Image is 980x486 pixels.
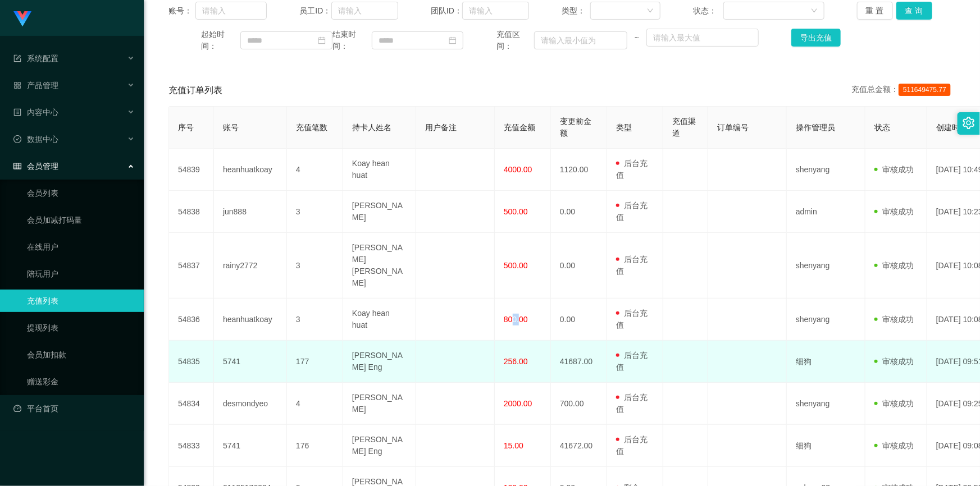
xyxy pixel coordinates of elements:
td: [PERSON_NAME] [PERSON_NAME] [343,233,416,299]
span: 500.00 [504,207,528,216]
td: 细狗 [787,341,865,383]
button: 导出充值 [791,29,841,47]
td: 3 [287,299,343,341]
td: shenyang [787,149,865,191]
span: 审核成功 [874,315,914,324]
td: heanhuatkoay [214,149,287,191]
span: 充值区间： [496,29,535,52]
span: 类型 [616,123,632,132]
span: 充值金额 [504,123,535,132]
td: desmondyeo [214,383,287,425]
span: 后台充值 [616,201,648,222]
div: 充值总金额： [851,84,955,97]
i: 图标: calendar [318,36,326,44]
i: 图标: appstore-o [13,81,21,89]
span: 订单编号 [717,123,749,132]
span: 操作管理员 [796,123,835,132]
span: 审核成功 [874,261,914,270]
td: 54837 [169,233,214,299]
td: 0.00 [551,299,607,341]
td: 0.00 [551,233,607,299]
span: 序号 [178,123,194,132]
span: 产品管理 [13,81,58,90]
a: 会员列表 [27,182,135,204]
button: 重 置 [857,2,893,20]
i: 图标: check-circle-o [13,135,21,143]
td: shenyang [787,383,865,425]
span: ~ [627,32,646,44]
td: 4 [287,149,343,191]
span: 15.00 [504,441,523,450]
span: 状态 [874,123,890,132]
span: 审核成功 [874,207,914,216]
span: 511649475.77 [899,84,951,96]
img: logo.9652507e.png [13,11,31,27]
td: 54833 [169,425,214,467]
span: 后台充值 [616,309,648,329]
span: 2000.00 [504,399,532,408]
i: 图标: calendar [449,36,457,44]
span: 用户备注 [425,123,457,132]
input: 请输入 [195,2,267,20]
td: 41672.00 [551,425,607,467]
span: 状态： [693,5,723,17]
span: 账号： [168,5,195,17]
td: 177 [287,341,343,383]
td: [PERSON_NAME] [343,383,416,425]
input: 请输入 [462,2,529,20]
td: 54834 [169,383,214,425]
span: 500.00 [504,261,528,270]
span: 后台充值 [616,351,648,372]
span: 起始时间： [201,29,240,52]
span: 256.00 [504,357,528,366]
span: 后台充值 [616,159,648,180]
span: 创建时间 [936,123,968,132]
td: 5741 [214,341,287,383]
span: 数据中心 [13,135,58,144]
span: 充值订单列表 [168,84,222,97]
td: 1120.00 [551,149,607,191]
td: 5741 [214,425,287,467]
a: 充值列表 [27,290,135,312]
span: 审核成功 [874,441,914,450]
a: 图标: dashboard平台首页 [13,397,135,420]
td: 54838 [169,191,214,233]
span: 800.00 [504,315,528,324]
input: 请输入最小值为 [534,31,627,49]
span: 内容中心 [13,108,58,117]
i: 图标: table [13,162,21,170]
i: 图标: form [13,54,21,62]
td: Koay hean huat [343,299,416,341]
input: 请输入 [331,2,398,20]
td: shenyang [787,233,865,299]
td: 176 [287,425,343,467]
td: Koay hean huat [343,149,416,191]
td: [PERSON_NAME] Eng [343,341,416,383]
span: 审核成功 [874,399,914,408]
span: 账号 [223,123,239,132]
td: 54839 [169,149,214,191]
td: [PERSON_NAME] [343,191,416,233]
span: 结束时间： [332,29,372,52]
span: 变更前金额 [560,117,591,137]
span: 充值渠道 [672,117,696,137]
a: 陪玩用户 [27,263,135,285]
span: 后台充值 [616,255,648,276]
button: 查 询 [896,2,932,20]
span: 4000.00 [504,165,532,174]
td: heanhuatkoay [214,299,287,341]
span: 审核成功 [874,165,914,174]
a: 会员加减打码量 [27,209,135,231]
td: jun888 [214,191,287,233]
span: 会员管理 [13,162,58,171]
span: 审核成功 [874,357,914,366]
i: 图标: down [647,7,654,15]
span: 持卡人姓名 [352,123,391,132]
td: shenyang [787,299,865,341]
td: admin [787,191,865,233]
td: 54835 [169,341,214,383]
span: 充值笔数 [296,123,327,132]
span: 后台充值 [616,393,648,414]
td: 54836 [169,299,214,341]
td: [PERSON_NAME] Eng [343,425,416,467]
